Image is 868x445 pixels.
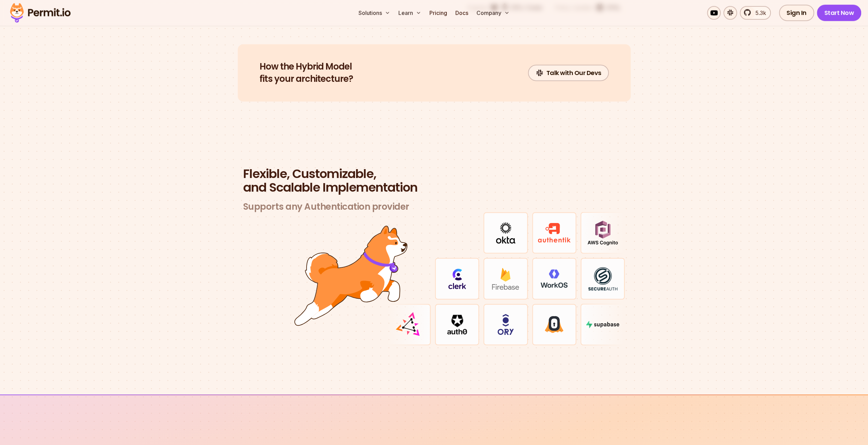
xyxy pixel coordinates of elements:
span: Flexible, Customizable, [243,167,625,181]
button: Solutions [356,6,393,20]
a: Talk with Our Devs [528,65,609,81]
span: How the Hybrid Model [260,61,353,73]
h2: and Scalable Implementation [243,167,625,194]
img: Permit logo [7,1,74,25]
a: Docs [453,6,471,20]
a: Start Now [817,5,862,21]
h2: fits your architecture? [260,61,353,85]
h3: Supports any Authentication provider [243,201,625,212]
a: Sign In [779,5,814,21]
button: Company [474,6,512,20]
span: 5.3k [751,9,766,17]
button: Learn [396,6,424,20]
a: 5.3k [740,6,771,20]
a: Pricing [427,6,450,20]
